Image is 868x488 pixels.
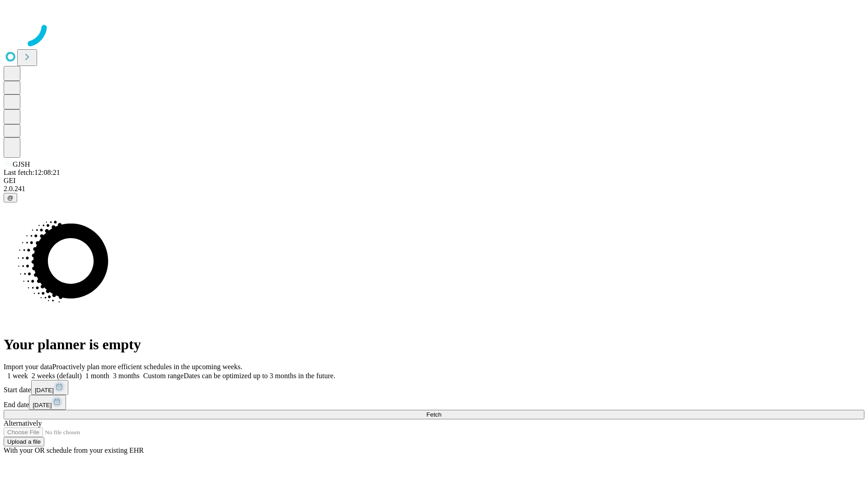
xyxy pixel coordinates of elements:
[4,410,864,419] button: Fetch
[4,446,144,454] span: With your OR schedule from your existing EHR
[4,363,52,371] span: Import your data
[31,380,68,395] button: [DATE]
[113,372,140,380] span: 3 months
[4,185,864,193] div: 2.0.241
[13,160,30,168] span: GJSH
[4,437,44,446] button: Upload a file
[4,177,864,185] div: GEI
[52,363,242,371] span: Proactively plan more efficient schedules in the upcoming weeks.
[4,395,864,410] div: End date
[143,372,184,380] span: Custom range
[33,402,52,408] span: [DATE]
[184,372,335,380] span: Dates can be optimized up to 3 months in the future.
[4,193,17,202] button: @
[35,387,54,394] span: [DATE]
[4,336,864,353] h1: Your planner is empty
[4,169,60,176] span: Last fetch: 12:08:21
[4,380,864,395] div: Start date
[7,194,14,201] span: @
[426,411,441,418] span: Fetch
[85,372,109,380] span: 1 month
[29,395,66,410] button: [DATE]
[32,372,82,380] span: 2 weeks (default)
[7,372,28,380] span: 1 week
[4,419,42,427] span: Alternatively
